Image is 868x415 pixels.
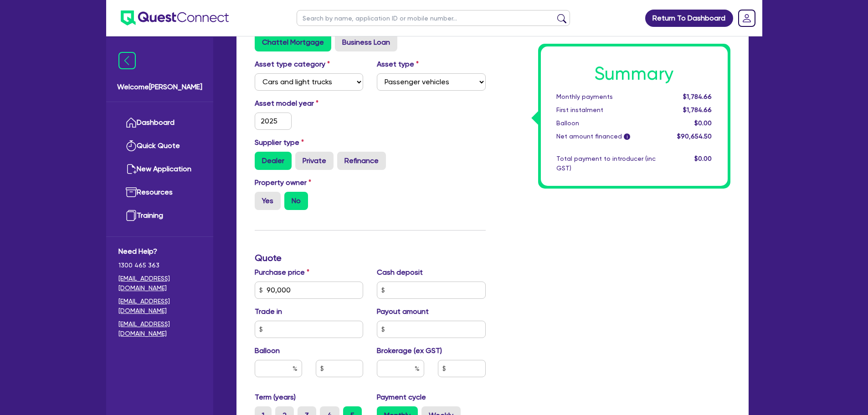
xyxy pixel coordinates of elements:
label: Supplier type [255,137,304,148]
img: quest-connect-logo-blue [121,10,229,26]
label: Yes [255,192,281,210]
div: Monthly payments [550,92,663,102]
span: Need Help? [118,246,201,257]
a: New Application [118,158,201,181]
div: Total payment to introducer (inc GST) [550,154,663,173]
img: icon-menu-close [118,52,136,69]
span: $90,654.50 [677,133,712,140]
label: Private [295,152,334,170]
a: [EMAIL_ADDRESS][DOMAIN_NAME] [118,274,201,293]
div: Balloon [550,118,663,128]
h1: Summary [556,63,712,85]
img: quick-quote [126,140,137,151]
span: $1,784.66 [683,93,712,100]
span: Welcome [PERSON_NAME] [117,82,202,92]
a: Resources [118,181,201,204]
label: Asset model year [248,98,370,109]
span: $0.00 [694,155,712,162]
div: First instalment [550,105,663,115]
span: $0.00 [694,119,712,127]
a: Dashboard [118,111,201,134]
a: Return To Dashboard [645,10,733,27]
span: 1300 465 363 [118,261,201,270]
label: No [284,192,308,210]
label: Chattel Mortgage [255,33,331,51]
a: Dropdown toggle [735,6,759,30]
label: Brokerage (ex GST) [377,345,442,356]
label: Term (years) [255,392,296,403]
label: Property owner [255,177,311,188]
img: new-application [126,164,137,174]
img: resources [126,187,137,198]
label: Business Loan [335,33,397,51]
span: i [624,134,630,140]
label: Trade in [255,306,282,317]
a: Training [118,204,201,227]
a: [EMAIL_ADDRESS][DOMAIN_NAME] [118,319,201,338]
label: Payout amount [377,306,429,317]
label: Payment cycle [377,392,426,403]
span: $1,784.66 [683,106,712,113]
label: Asset type [377,59,419,70]
label: Purchase price [255,267,309,278]
a: Quick Quote [118,134,201,158]
label: Dealer [255,152,292,170]
img: training [126,210,137,221]
label: Asset type category [255,59,330,70]
a: [EMAIL_ADDRESS][DOMAIN_NAME] [118,297,201,316]
h3: Quote [255,252,486,263]
label: Cash deposit [377,267,423,278]
label: Balloon [255,345,280,356]
div: Net amount financed [550,132,663,141]
label: Refinance [337,152,386,170]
